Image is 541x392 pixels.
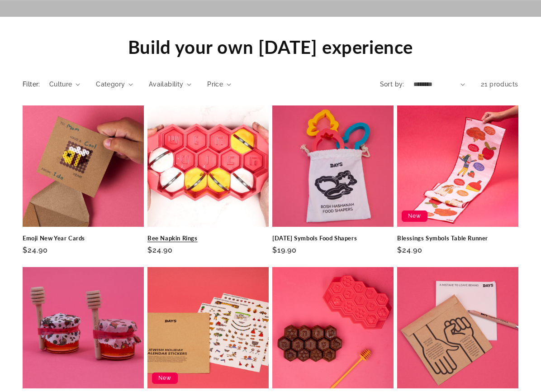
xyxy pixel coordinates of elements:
a: Emoji New Year Cards [23,234,144,242]
span: Availability [149,80,184,89]
span: Category [96,80,125,89]
a: Blessings Symbols Table Runner [397,234,518,242]
h2: Filter: [23,80,40,89]
label: Sort by: [380,81,404,88]
span: 21 products [481,81,518,88]
a: Bee Napkin Rings [147,234,269,242]
summary: Category (0 selected) [96,80,133,89]
span: Build your own [DATE] experience [128,36,413,58]
summary: Availability (0 selected) [149,80,191,89]
span: Culture [49,80,72,89]
summary: Price [207,80,231,89]
summary: Culture (0 selected) [49,80,80,89]
a: [DATE] Symbols Food Shapers [272,234,394,242]
span: Price [207,80,223,89]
